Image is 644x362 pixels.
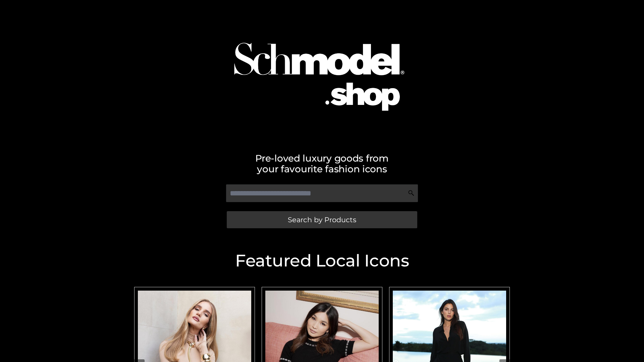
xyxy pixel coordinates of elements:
a: Search by Products [227,211,417,228]
h2: Pre-loved luxury goods from your favourite fashion icons [131,153,513,174]
span: Search by Products [288,216,356,223]
h2: Featured Local Icons​ [131,252,513,269]
img: Search Icon [408,190,415,196]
